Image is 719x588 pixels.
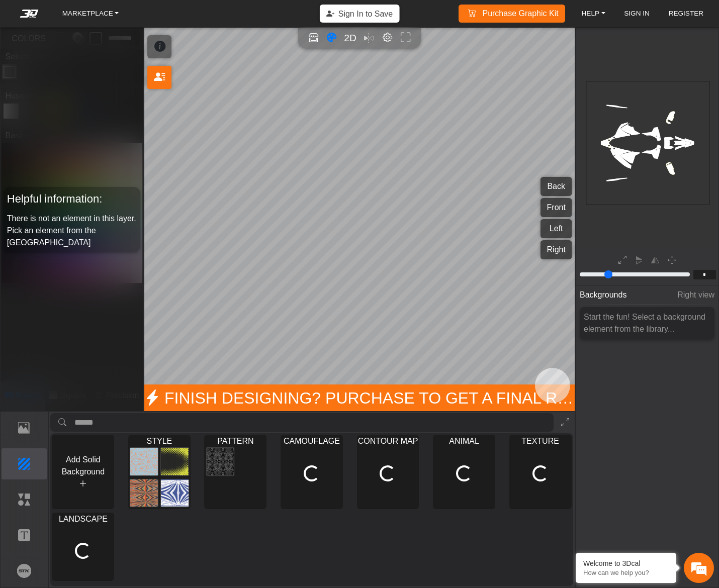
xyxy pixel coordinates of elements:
input: search asset [74,413,554,432]
button: Expand Library [557,413,573,432]
button: 2D [343,31,357,46]
img: crystal dimention 2 [130,479,158,507]
a: Purchase Graphic Kit [462,5,563,23]
button: Expand 2D editor [615,253,631,268]
img: marble mix 2 [130,447,158,475]
span: ANIMAL [433,435,495,446]
span: CAMOUFLAGE [281,435,342,446]
button: Front [541,198,572,217]
button: Full screen [399,31,413,46]
button: Add Solid Background [52,435,114,509]
button: Editor settings [380,31,395,46]
button: Back [541,177,572,196]
img: dry ground pattern [207,447,234,475]
span: Backgrounds [580,285,626,304]
span: Conversation [5,315,67,322]
span: Right view [677,285,714,304]
span: LANDSCAPE [52,513,114,523]
span: Finish Designing? Purchase to get a final review [144,384,575,412]
div: Minimize live chat window [165,5,189,29]
textarea: Type your message and hit 'Enter' [5,262,192,297]
span: Add Solid Background [62,455,105,476]
div: Chat with us now [67,53,184,66]
span: There is not an element in this layer. Pick an element from the [GEOGRAPHIC_DATA] [7,214,136,247]
img: old sober outside style [161,479,189,507]
a: MARKETPLACE [58,6,123,22]
button: Color tool [324,31,339,46]
img: gradient dots pattern rythm [161,447,189,475]
span: CONTOUR MAP [357,435,419,446]
span: TEXTURE [510,435,571,446]
div: Navigation go back [11,52,26,67]
div: Welcome to 3Dcal [583,559,669,567]
span: STYLE [129,435,190,446]
span: We're online! [58,118,139,214]
button: Open in Showroom [306,31,321,46]
h5: Helpful information: [7,190,137,208]
div: Articles [129,297,192,328]
span: 2D [344,33,356,43]
button: Left [541,219,572,238]
button: Sign In to Save [320,5,400,23]
p: How can we help you? [583,569,669,576]
a: HELP [578,6,609,22]
button: Pan [664,253,680,268]
a: SIGN IN [620,6,654,22]
span: Start the fun! Select a background element from the library... [584,313,705,333]
a: REGISTER [665,6,708,22]
span: PATTERN [205,435,266,446]
div: FAQs [67,297,130,328]
button: Right [541,240,572,259]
